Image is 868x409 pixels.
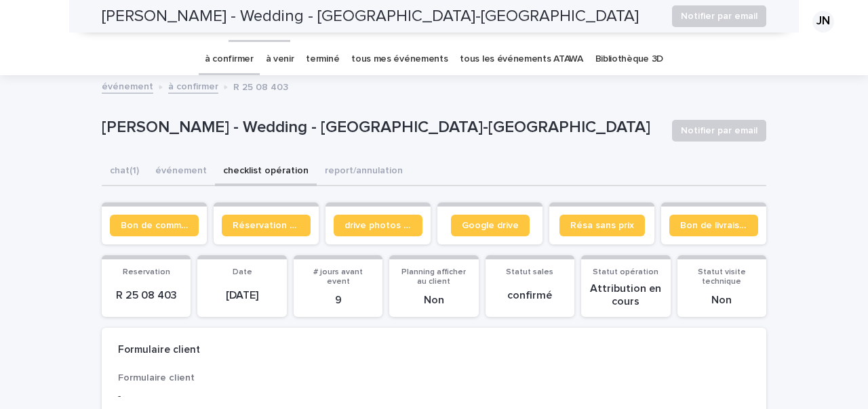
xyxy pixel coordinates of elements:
span: Bon de livraison [680,221,747,230]
p: [DATE] [205,289,278,302]
a: événement [102,78,153,93]
span: Résa sans prix [570,221,634,230]
a: drive photos coordinateur [334,215,422,236]
p: Attribution en cours [589,282,662,308]
p: Non [397,294,470,307]
span: Statut visite technique [698,268,746,286]
p: R 25 08 403 [110,289,182,302]
a: à venir [266,43,294,75]
span: Formulaire client [118,373,195,383]
p: - [118,389,318,404]
span: Reservation [123,268,170,276]
span: Google drive [462,221,519,230]
button: Notifier par email [672,120,766,142]
span: Date [233,268,252,276]
p: 9 [302,294,374,307]
button: chat (1) [102,158,147,186]
a: Résa sans prix [559,215,645,236]
a: tous mes événements [351,43,448,75]
span: Réservation client [233,221,300,230]
a: terminé [306,43,339,75]
a: Bibliothèque 3D [595,43,663,75]
p: R 25 08 403 [233,79,288,93]
a: à confirmer [168,78,218,93]
a: Réservation client [222,215,311,236]
h2: Formulaire client [118,344,200,356]
span: Bon de commande [121,221,188,230]
a: Bon de commande [110,215,199,236]
p: [PERSON_NAME] - Wedding - [GEOGRAPHIC_DATA]-[GEOGRAPHIC_DATA] [102,118,661,137]
span: Notifier par email [681,124,757,137]
a: tous les événements ATAWA [460,43,583,75]
button: événement [147,158,215,186]
p: Non [686,294,758,307]
span: Planning afficher au client [401,268,466,286]
a: à confirmer [205,43,254,75]
img: Ls34BcGeRexTGTNfXpUC [27,8,159,35]
span: Statut sales [506,268,553,276]
button: report/annulation [317,158,411,186]
span: # jours avant event [313,268,363,286]
a: Google drive [451,215,530,236]
button: checklist opération [215,158,317,186]
span: Statut opération [593,268,658,276]
span: drive photos coordinateur [344,221,412,230]
div: JN [812,11,834,33]
a: Bon de livraison [669,215,758,236]
p: confirmé [494,289,566,302]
